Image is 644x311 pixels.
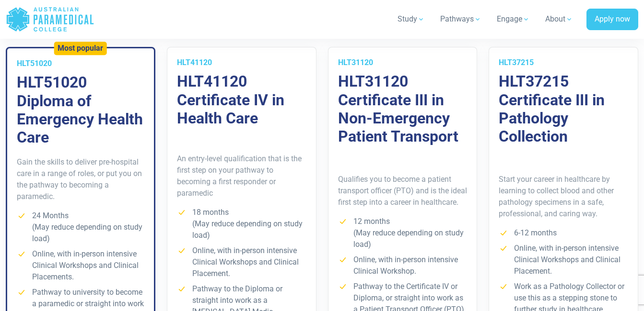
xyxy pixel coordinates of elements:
[338,72,468,146] h3: HLT31120 Certificate III in Non-Emergency Patient Transport
[338,254,468,277] li: Online, with in-person intensive Clinical Workshop.
[338,216,468,250] li: 12 months (May reduce depending on study load)
[177,72,306,127] h3: HLT41120 Certificate IV in Health Care
[499,58,534,67] span: HLT37215
[17,248,144,283] li: Online, with in-person intensive Clinical Workshops and Clinical Placements.
[499,174,628,220] p: Start your career in healthcare by learning to collect blood and other pathology specimens in a s...
[177,58,212,67] span: HLT41120
[499,243,628,277] li: Online, with in-person intensive Clinical Workshops and Clinical Placement.
[58,44,103,53] h5: Most popular
[499,72,628,146] h3: HLT37215 Certificate III in Pathology Collection
[338,58,373,67] span: HLT31120
[17,156,144,202] p: Gain the skills to deliver pre-hospital care in a range of roles, or put you on the pathway to be...
[338,174,468,208] p: Qualifies you to become a patient transport officer (PTO) and is the ideal first step into a care...
[17,59,52,68] span: HLT51020
[177,153,306,199] p: An entry-level qualification that is the first step on your pathway to becoming a first responder...
[177,207,306,241] li: 18 months (May reduce depending on study load)
[177,245,306,279] li: Online, with in-person intensive Clinical Workshops and Clinical Placement.
[17,73,144,147] h3: HLT51020 Diploma of Emergency Health Care
[17,210,144,244] li: 24 Months (May reduce depending on study load)
[499,227,628,239] li: 6-12 months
